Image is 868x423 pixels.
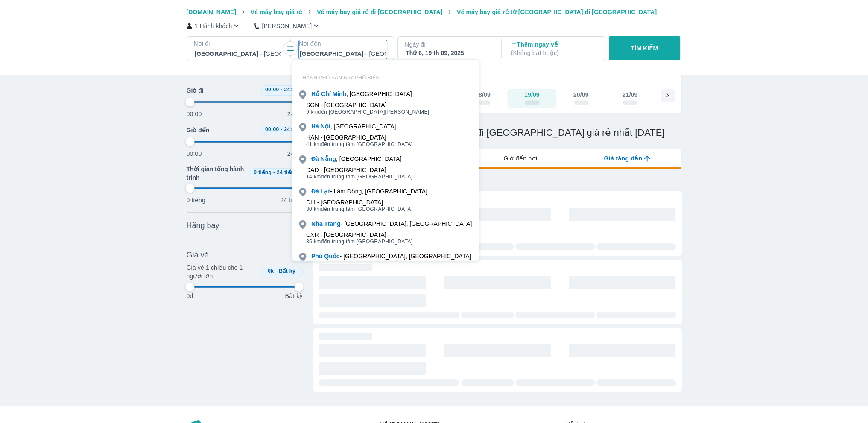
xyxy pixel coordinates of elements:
[265,126,279,132] span: 00:00
[306,102,430,108] div: SGN - [GEOGRAPHIC_DATA]
[262,22,312,30] p: [PERSON_NAME]
[292,74,479,81] p: THÀNH PHỐ SÂN BAY PHỔ BIẾN
[187,86,204,95] span: Giờ đi
[609,36,680,60] button: TÌM KIẾM
[280,196,302,204] p: 24 tiếng
[311,219,472,228] div: - [GEOGRAPHIC_DATA], [GEOGRAPHIC_DATA]
[306,174,321,180] span: 14 km
[324,253,339,260] b: Quốc
[631,44,658,53] p: TÌM KIẾM
[622,90,637,99] div: 21/09
[194,39,282,48] p: Nơi đi
[321,123,330,130] b: Nội
[268,268,274,274] span: 0k
[187,220,219,230] span: Hãng bay
[284,126,298,132] span: 24:00
[275,268,277,274] span: -
[406,49,492,57] div: Thứ 6, 19 th 09, 2025
[306,141,321,147] span: 41 km
[311,188,319,195] b: Đà
[306,238,413,245] span: đến trung tâm [GEOGRAPHIC_DATA]
[187,21,241,30] button: 1 Hành khách
[524,90,540,99] div: 19/09
[332,90,346,97] b: Minh
[311,90,319,97] b: Hồ
[306,239,321,245] span: 35 km
[285,292,302,300] p: Bất kỳ
[511,49,597,57] p: ( Không bắt buộc )
[311,220,322,227] b: Nha
[254,169,272,175] span: 0 tiếng
[311,122,396,131] div: , [GEOGRAPHIC_DATA]
[311,155,319,162] b: Đà
[281,87,282,93] span: -
[311,252,471,260] div: - [GEOGRAPHIC_DATA], [GEOGRAPHIC_DATA]
[306,109,318,115] span: 9 km
[311,187,427,195] div: - Lâm Đồng, [GEOGRAPHIC_DATA]
[457,9,657,15] span: Vé máy bay giá rẻ từ [GEOGRAPHIC_DATA] đi [GEOGRAPHIC_DATA]
[321,155,336,162] b: Nẵng
[306,108,430,115] span: đến [GEOGRAPHIC_DATA][PERSON_NAME]
[324,220,340,227] b: Trang
[359,149,681,167] div: lab API tabs example
[187,250,209,260] span: Giá vé
[187,110,202,118] p: 00:00
[321,188,330,195] b: Lạt
[187,263,257,280] p: Giá vé 1 chiều cho 1 người lớn
[573,90,589,99] div: 20/09
[306,231,413,238] div: CXR - [GEOGRAPHIC_DATA]
[306,141,413,148] span: đến trung tâm [GEOGRAPHIC_DATA]
[284,87,298,93] span: 24:00
[187,126,210,134] span: Giờ đến
[311,253,322,260] b: Phú
[306,206,321,212] span: 30 km
[306,166,413,173] div: DAD - [GEOGRAPHIC_DATA]
[254,21,321,30] button: [PERSON_NAME]
[273,169,275,175] span: -
[306,134,413,141] div: HAN - [GEOGRAPHIC_DATA]
[604,154,642,163] span: Giá tăng dần
[511,40,597,57] p: Thêm ngày về
[279,268,295,274] span: Bất kỳ
[251,9,303,15] span: Vé máy bay giá rẻ
[311,123,319,130] b: Hà
[187,165,245,182] span: Thời gian tổng hành trình
[195,22,232,30] p: 1 Hành khách
[287,149,303,158] p: 24:00
[313,176,682,184] p: Đang tìm kiếm vé rẻ nhất...
[187,9,237,15] span: [DOMAIN_NAME]
[299,39,387,48] p: Nơi đến
[187,149,202,158] p: 00:00
[321,90,331,97] b: Chí
[405,40,493,49] p: Ngày đi
[265,87,279,93] span: 00:00
[187,196,205,204] p: 0 tiếng
[281,126,282,132] span: -
[311,90,412,98] div: , [GEOGRAPHIC_DATA]
[503,154,537,163] span: Giờ đến nơi
[475,90,491,99] div: 18/09
[306,206,413,213] span: đến trung tâm [GEOGRAPHIC_DATA]
[306,173,413,180] span: đến trung tâm [GEOGRAPHIC_DATA]
[311,155,402,163] div: , [GEOGRAPHIC_DATA]
[317,9,442,15] span: Vé máy bay giá rẻ đi [GEOGRAPHIC_DATA]
[287,110,303,118] p: 24:00
[187,8,682,16] nav: breadcrumb
[306,199,413,206] div: DLI - [GEOGRAPHIC_DATA]
[187,292,193,300] p: 0đ
[313,127,682,139] h1: Vé máy bay từ [GEOGRAPHIC_DATA] đi [GEOGRAPHIC_DATA] giá rẻ nhất [DATE]
[277,169,298,175] span: 24 tiếng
